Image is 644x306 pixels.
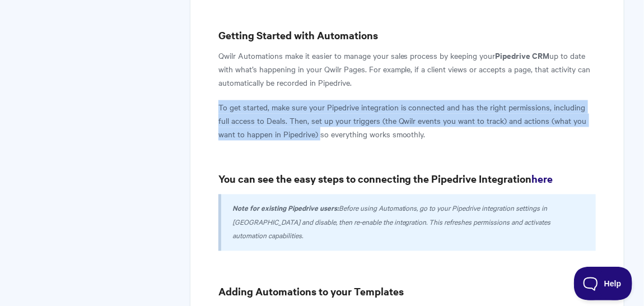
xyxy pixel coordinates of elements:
[232,203,551,240] i: Before using Automations, go to your Pipedrive integration settings in [GEOGRAPHIC_DATA] and disa...
[218,100,596,141] p: To get started, make sure your Pipedrive integration is connected and has the right permissions, ...
[218,49,596,89] p: Qwilr Automations make it easier to manage your sales process by keeping your up to date with wha...
[218,171,596,187] h3: You can see the easy steps to connecting the Pipedrive Integration
[574,267,633,300] iframe: Toggle Customer Support
[218,284,596,300] h3: Adding Automations to your Templates
[232,203,339,214] i: Note for existing Pipedrive users:
[532,172,553,186] a: here
[218,27,596,43] h3: Getting Started with Automations
[496,49,550,61] strong: Pipedrive CRM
